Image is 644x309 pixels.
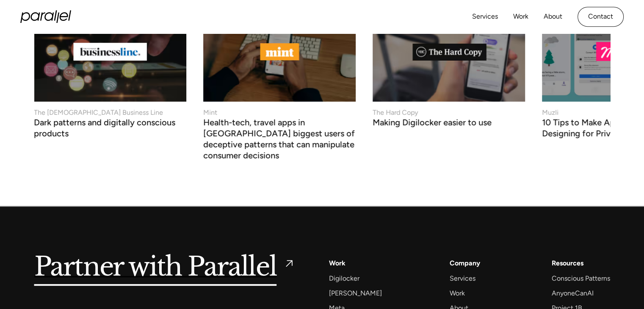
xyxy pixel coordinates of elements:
div: The Hard Copy [373,108,418,118]
a: [PERSON_NAME] [329,287,382,299]
a: Services [472,11,498,23]
a: Conscious Patterns [551,273,610,284]
a: Partner with Parallel [34,257,296,277]
h3: Health-tech, travel apps in [GEOGRAPHIC_DATA] biggest users of deceptive patterns that can manipu... [203,119,356,161]
h5: Partner with Parallel [34,257,277,277]
a: Digilocker [329,273,359,284]
a: Contact [578,7,624,27]
a: Work [329,257,345,269]
a: The Hard CopyMaking Digilocker easier to use [373,2,525,126]
div: The [DEMOGRAPHIC_DATA] Business Line [34,108,163,118]
a: Work [450,287,465,299]
h3: Making Digilocker easier to use [373,119,492,128]
a: Services [450,273,475,284]
div: Resources [551,257,583,269]
div: Muzli [542,108,558,118]
div: Mint [203,108,217,118]
h3: Dark patterns and digitally conscious products [34,119,186,139]
a: About [544,11,562,23]
a: The [DEMOGRAPHIC_DATA] Business LineDark patterns and digitally conscious products [34,2,186,137]
a: Company [450,257,480,269]
a: MintHealth-tech, travel apps in [GEOGRAPHIC_DATA] biggest users of deceptive patterns that can ma... [203,2,356,159]
a: AnyoneCanAI [551,287,593,299]
a: Work [513,11,528,23]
